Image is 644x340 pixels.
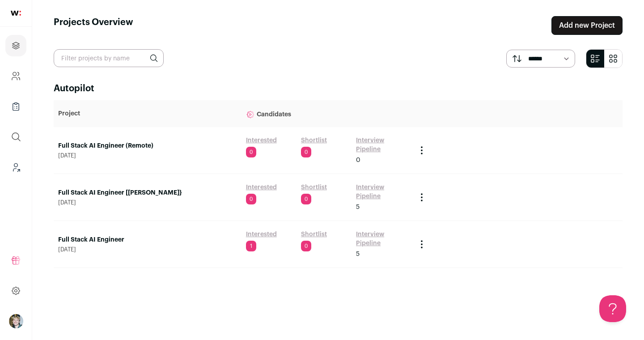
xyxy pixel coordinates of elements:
[58,188,237,197] a: Full Stack AI Engineer [[PERSON_NAME]}
[301,194,311,204] span: 0
[356,250,360,259] span: 5
[11,11,21,16] img: wellfound-shorthand-0d5821cbd27db2630d0214b213865d53afaa358527fdda9d0ea32b1df1b89c2c.svg
[58,246,237,253] span: [DATE]
[5,96,26,117] a: Company Lists
[416,192,427,203] button: Project Actions
[301,241,311,251] span: 0
[356,136,407,154] a: Interview Pipeline
[58,235,237,244] a: Full Stack AI Engineer
[301,147,311,157] span: 0
[246,183,277,192] a: Interested
[356,230,407,248] a: Interview Pipeline
[246,147,256,157] span: 0
[5,65,26,87] a: Company and ATS Settings
[551,16,623,35] a: Add new Project
[5,35,26,56] a: Projects
[599,295,626,322] iframe: Toggle Customer Support
[246,194,256,204] span: 0
[301,183,327,192] a: Shortlist
[356,183,407,201] a: Interview Pipeline
[301,136,327,145] a: Shortlist
[54,49,164,67] input: Filter projects by name
[58,199,237,206] span: [DATE]
[5,157,26,178] a: Leads (Backoffice)
[9,314,23,328] img: 6494470-medium_jpg
[54,16,133,35] h1: Projects Overview
[246,105,408,123] p: Candidates
[58,109,237,118] p: Project
[9,314,23,328] button: Open dropdown
[58,141,237,150] a: Full Stack AI Engineer (Remote)
[246,241,256,251] span: 1
[356,156,360,165] span: 0
[246,230,277,239] a: Interested
[58,152,237,159] span: [DATE]
[301,230,327,239] a: Shortlist
[416,239,427,250] button: Project Actions
[416,145,427,156] button: Project Actions
[54,82,623,95] h2: Autopilot
[356,203,360,212] span: 5
[246,136,277,145] a: Interested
